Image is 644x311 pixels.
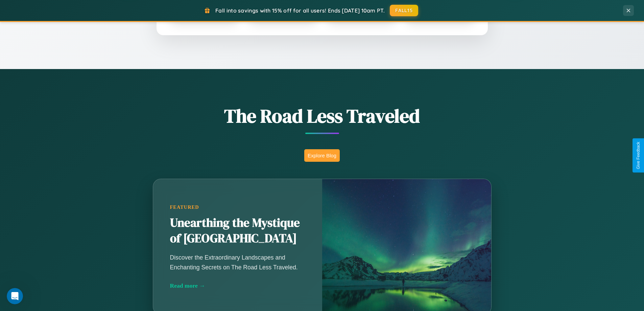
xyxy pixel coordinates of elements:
button: Explore Blog [304,149,340,162]
div: Featured [170,204,305,210]
span: Fall into savings with 15% off for all users! Ends [DATE] 10am PT. [215,7,385,14]
h2: Unearthing the Mystique of [GEOGRAPHIC_DATA] [170,215,305,246]
h1: The Road Less Traveled [119,103,525,129]
div: Give Feedback [636,142,641,169]
button: FALL15 [390,5,418,16]
p: Discover the Extraordinary Landscapes and Enchanting Secrets on The Road Less Traveled. [170,253,305,272]
iframe: Intercom live chat [7,288,23,304]
div: Read more → [170,282,305,289]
